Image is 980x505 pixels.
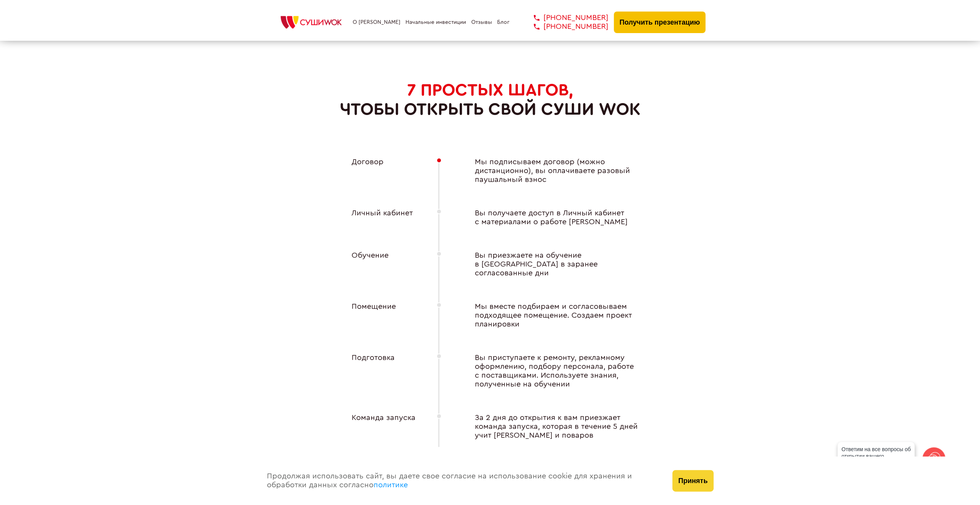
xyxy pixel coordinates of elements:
[672,470,713,492] button: Принять
[459,209,644,227] div: Вы получаете доступ в Личный кабинет с материалами о работе [PERSON_NAME]
[336,302,421,329] div: Помещение
[340,80,640,119] h2: чтобы открыть свой Суши Wok
[407,82,573,98] span: 7 ПРОСТЫХ ШАГОВ,
[275,14,348,31] img: СУШИWOK
[374,481,408,489] a: политике
[522,22,608,31] a: [PHONE_NUMBER]
[838,442,915,470] div: Ответим на все вопросы об открытии вашего [PERSON_NAME]!
[459,353,644,389] div: Вы приступаете к ремонту, рекламному оформлению, подбору персонала, работе с поставщиками. Исполь...
[459,302,644,329] div: Мы вместе подбираем и согласовываем подходящее помещение. Создаем проект планировки
[459,158,644,184] div: Мы подписываем договор (можно дистанционно), вы оплачиваете разовый паушальный взнос
[459,413,644,440] div: За 2 дня до открытия к вам приезжает команда запуска, которая в течение 5 дней учит [PERSON_NAME]...
[336,209,421,227] div: Личный кабинет
[353,19,400,25] a: О [PERSON_NAME]
[471,19,492,25] a: Отзывы
[614,12,706,33] button: Получить презентацию
[336,251,421,278] div: Обучение
[336,158,421,184] div: Договор
[405,19,466,25] a: Начальные инвестиции
[259,457,665,505] div: Продолжая использовать сайт, вы даете свое согласие на использование cookie для хранения и обрабо...
[336,413,421,440] div: Команда запуска
[459,251,644,278] div: Вы приезжаете на обучение в [GEOGRAPHIC_DATA] в заранее согласованные дни
[336,353,421,389] div: Подготовка
[522,13,608,22] a: [PHONE_NUMBER]
[497,19,509,25] a: Блог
